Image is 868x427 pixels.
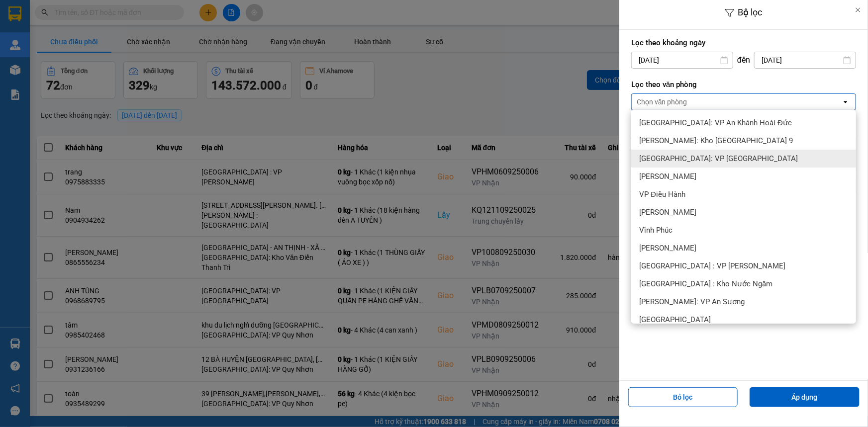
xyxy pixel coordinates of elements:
span: [PERSON_NAME]: Kho [GEOGRAPHIC_DATA] 9 [639,136,793,146]
span: [GEOGRAPHIC_DATA] : Kho Nước Ngầm [639,279,772,289]
div: Chọn văn phòng [637,97,687,107]
span: Bộ lọc [738,7,763,17]
span: [GEOGRAPHIC_DATA]: VP An Khánh Hoài Đức [639,118,792,128]
span: [GEOGRAPHIC_DATA] [639,315,711,325]
button: Áp dụng [750,387,860,407]
span: [PERSON_NAME] [639,243,696,253]
ul: Menu [631,110,856,324]
label: Lọc theo văn phòng [631,80,856,89]
span: [GEOGRAPHIC_DATA]: VP [GEOGRAPHIC_DATA] [639,154,798,164]
span: Vĩnh Phúc [639,225,673,235]
span: [GEOGRAPHIC_DATA] : VP [PERSON_NAME] [639,261,785,271]
span: VP Điều Hành [639,189,685,199]
input: Select a date. [755,52,856,68]
span: [PERSON_NAME] [639,207,696,217]
button: Bỏ lọc [628,387,738,407]
svg: open [842,98,850,106]
span: [PERSON_NAME] [639,171,696,181]
input: Select a date. [632,52,733,68]
span: [PERSON_NAME]: VP An Sương [639,297,745,307]
label: Lọc theo khoảng ngày [631,38,856,48]
div: đến [733,55,754,65]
